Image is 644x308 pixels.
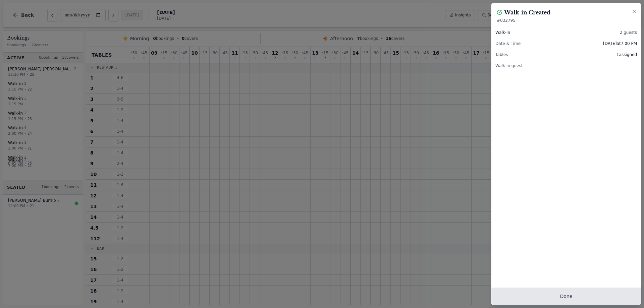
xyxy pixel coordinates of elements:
[491,60,641,71] div: Walk-in guest
[495,41,521,46] span: Date & Time
[603,41,637,46] span: [DATE] at 7:00 PM
[491,288,641,305] button: Done
[616,52,637,57] span: 1 assigned
[495,52,508,57] span: Tables
[497,18,636,23] p: # 032795
[504,8,550,16] h2: Walk-in Created
[620,30,637,35] span: 2 guests
[495,30,510,35] span: Walk-in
